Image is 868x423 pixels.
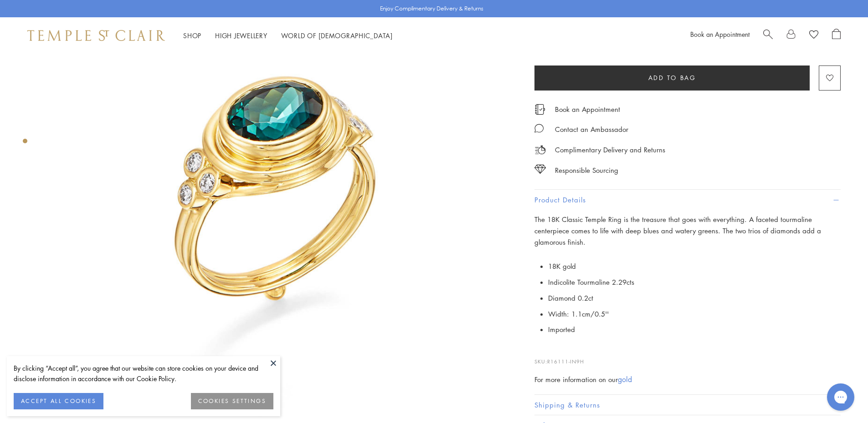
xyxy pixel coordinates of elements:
[648,73,696,83] span: Add to bag
[534,65,810,91] button: Add to bag
[534,215,821,247] span: The 18K Classic Temple Ring is the treasure that goes with everything. A faceted tourmaline cente...
[555,104,620,114] a: Book an Appointment
[548,306,841,322] li: Width: 1.1cm/0.5''
[555,144,665,156] p: Complimentary Delivery and Returns
[215,31,267,40] a: High JewelleryHigh Jewellery
[548,258,841,274] li: 18K gold
[534,104,545,115] img: icon_appointment.svg
[534,124,544,133] img: MessageIcon-01_2.svg
[23,136,27,151] div: Product gallery navigation
[832,29,841,42] a: Open Shopping Bag
[27,30,165,41] img: Temple St. Clair
[822,380,859,414] iframe: Gorgias live chat messenger
[191,393,273,409] button: COOKIES SETTINGS
[548,274,841,290] li: Indicolite Tourmaline 2.29cts
[380,4,483,13] p: Enjoy Complimentary Delivery & Returns
[548,322,841,337] li: Imported
[14,393,103,409] button: ACCEPT ALL COOKIES
[281,31,393,40] a: World of [DEMOGRAPHIC_DATA]World of [DEMOGRAPHIC_DATA]
[534,348,841,366] p: SKU:
[183,30,393,41] nav: Main navigation
[534,144,546,156] img: icon_delivery.svg
[555,165,618,176] div: Responsible Sourcing
[555,124,628,135] div: Contact an Ambassador
[183,31,201,40] a: ShopShop
[690,30,750,39] a: Book an Appointment
[763,29,773,42] a: Search
[548,290,841,306] li: Diamond 0.2ct
[809,29,818,42] a: View Wishlist
[534,165,546,174] img: icon_sourcing.svg
[618,374,632,384] a: gold
[534,374,841,385] div: For more information on our
[14,363,273,384] div: By clicking “Accept all”, you agree that our website can store cookies on your device and disclos...
[547,358,584,365] span: R16111-IN9H
[534,395,841,415] button: Shipping & Returns
[534,190,841,210] button: Product Details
